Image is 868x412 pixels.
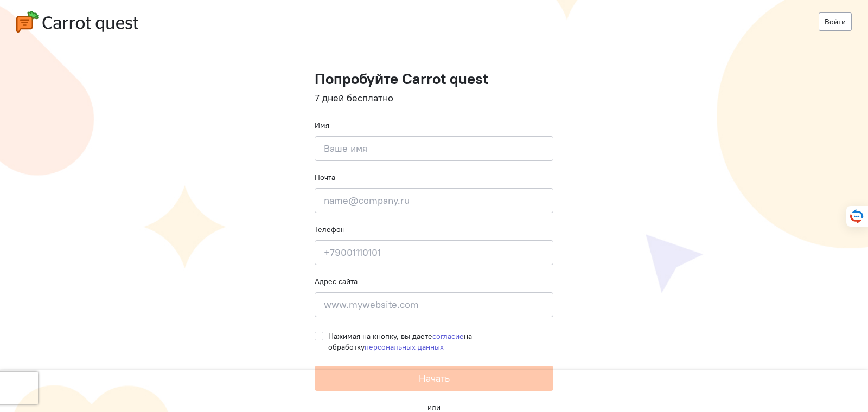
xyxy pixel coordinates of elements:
[315,136,553,161] input: Ваше имя
[315,172,335,183] label: Почта
[328,331,472,352] span: Нажимая на кнопку, вы даете на обработку
[315,120,329,131] label: Имя
[315,366,553,391] button: Начать
[315,188,553,213] input: name@company.ru
[819,12,852,31] a: Войти
[16,11,138,33] img: carrot-quest-logo.svg
[315,240,553,265] input: +79001110101
[315,224,345,235] label: Телефон
[315,292,553,317] input: www.mywebsite.com
[315,70,553,87] h1: Попробуйте Carrot quest
[432,331,464,341] a: согласие
[365,342,444,352] a: персональных данных
[315,276,358,287] label: Адрес сайта
[315,93,553,104] h4: 7 дней бесплатно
